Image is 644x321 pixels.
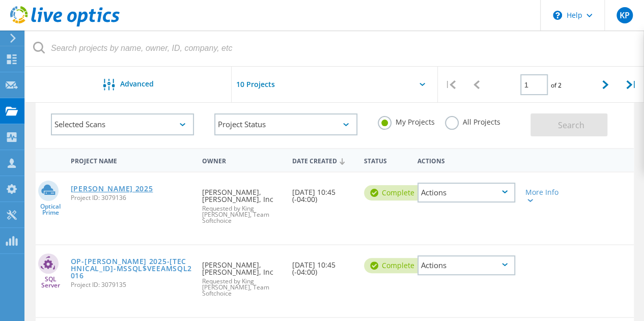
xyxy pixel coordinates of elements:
[558,120,584,131] span: Search
[71,195,192,201] span: Project ID: 3079136
[197,172,287,234] div: [PERSON_NAME], [PERSON_NAME], Inc
[445,116,500,126] label: All Projects
[287,172,359,213] div: [DATE] 10:45 (-04:00)
[417,255,515,275] div: Actions
[202,278,282,297] span: Requested by King [PERSON_NAME], Team Softchoice
[417,183,515,202] div: Actions
[71,185,153,192] a: [PERSON_NAME] 2025
[287,245,359,286] div: [DATE] 10:45 (-04:00)
[202,206,282,224] span: Requested by King [PERSON_NAME], Team Softchoice
[66,151,198,169] div: Project Name
[51,113,194,135] div: Selected Scans
[618,67,644,103] div: |
[550,81,561,90] span: of 2
[364,185,425,200] div: Complete
[197,245,287,307] div: [PERSON_NAME], [PERSON_NAME], Inc
[71,258,192,279] a: OP-[PERSON_NAME] 2025-[TECHNICAL_ID]-MSSQL$VEEAMSQL2016
[214,113,357,135] div: Project Status
[197,151,287,169] div: Owner
[553,11,562,20] svg: \n
[10,21,120,28] a: Live Optics Dashboard
[287,151,359,170] div: Date Created
[120,80,154,87] span: Advanced
[530,113,607,136] button: Search
[525,189,563,203] div: More Info
[71,282,192,288] span: Project ID: 3079135
[378,116,435,126] label: My Projects
[619,11,629,19] span: KP
[359,151,413,169] div: Status
[364,258,425,273] div: Complete
[36,203,66,216] span: Optical Prime
[438,67,464,103] div: |
[412,151,520,169] div: Actions
[36,276,66,288] span: SQL Server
